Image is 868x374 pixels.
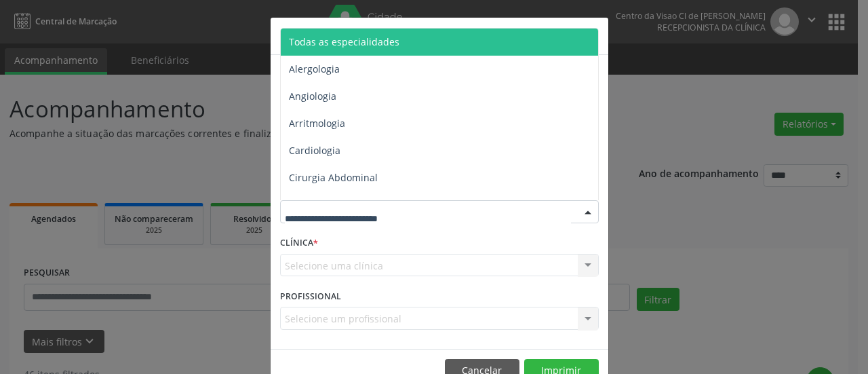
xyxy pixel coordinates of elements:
span: Arritmologia [289,117,345,130]
span: Cirurgia Bariatrica [289,198,372,211]
span: Cirurgia Abdominal [289,171,378,184]
h5: Relatório de agendamentos [280,27,435,45]
span: Todas as especialidades [289,35,399,48]
button: Close [581,18,608,51]
label: PROFISSIONAL [280,286,341,307]
span: Angiologia [289,90,336,102]
span: Alergologia [289,62,340,75]
span: Cardiologia [289,144,340,157]
label: CLÍNICA [280,233,318,254]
